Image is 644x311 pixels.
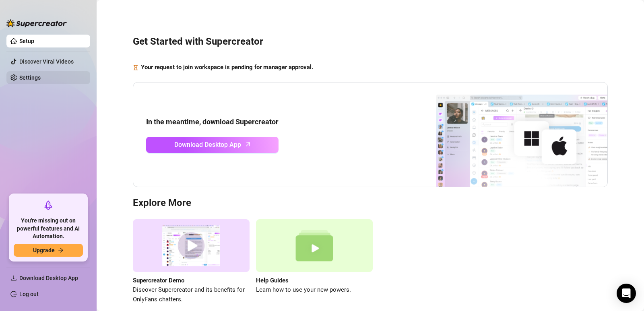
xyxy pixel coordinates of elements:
[256,285,373,295] span: Learn how to use your new powers.
[133,63,138,72] span: hourglass
[141,64,313,71] strong: Your request to join workspace is pending for manager approval.
[133,219,250,304] a: Supercreator DemoDiscover Supercreator and its benefits for OnlyFans chatters.
[174,140,241,150] span: Download Desktop App
[133,285,250,304] span: Discover Supercreator and its benefits for OnlyFans chatters.
[14,217,83,241] span: You're missing out on powerful features and AI Automation.
[19,58,74,65] a: Discover Viral Videos
[133,277,184,284] strong: Supercreator Demo
[19,74,41,81] a: Settings
[14,244,83,257] button: Upgradearrow-right
[256,219,373,304] a: Help GuidesLearn how to use your new powers.
[19,291,39,297] a: Log out
[33,247,55,253] span: Upgrade
[146,117,279,126] strong: In the meantime, download Supercreator
[133,219,250,272] img: supercreator demo
[133,35,608,48] h3: Get Started with Supercreator
[10,275,17,281] span: download
[146,137,279,153] a: Download Desktop Apparrow-up
[256,219,373,272] img: help guides
[6,19,67,27] img: logo-BBDzfeDw.svg
[406,82,607,187] img: download app
[19,275,78,281] span: Download Desktop App
[58,247,64,253] span: arrow-right
[43,200,53,210] span: rocket
[256,277,289,284] strong: Help Guides
[244,140,253,149] span: arrow-up
[19,38,34,44] a: Setup
[617,284,636,303] div: Open Intercom Messenger
[133,197,608,210] h3: Explore More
